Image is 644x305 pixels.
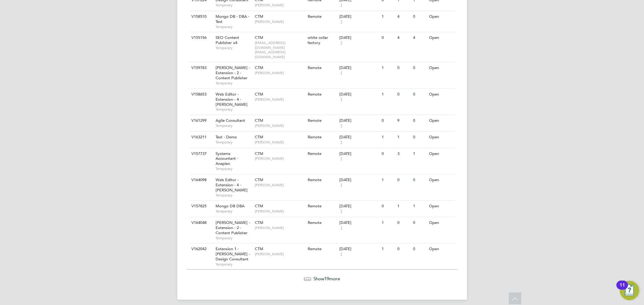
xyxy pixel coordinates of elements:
span: CTM [255,35,263,40]
span: Temporary [216,209,252,214]
div: [DATE] [339,118,379,123]
span: Remote [308,92,322,97]
div: 4 [396,11,412,22]
div: Open [428,148,454,159]
div: V163211 [190,132,211,143]
span: Systems Accountant - Anaplan [216,151,238,166]
span: [PERSON_NAME] [255,252,305,256]
span: Remote [308,246,322,251]
div: 0 [412,11,428,22]
div: 0 [380,201,396,212]
div: 1 [380,11,396,22]
div: 0 [412,132,428,143]
div: 1 [380,244,396,255]
div: 9 [396,115,412,126]
div: Open [428,11,454,22]
span: CTM [255,177,263,182]
span: Mongo DB DBA [216,203,245,209]
div: 0 [396,89,412,100]
div: 0 [412,62,428,74]
div: 0 [412,89,428,100]
div: [DATE] [339,204,379,209]
div: Open [428,32,454,43]
span: [PERSON_NAME] [255,71,305,75]
span: Temporary [216,46,252,50]
div: V158653 [190,89,211,100]
span: Web Editor - Extension - 4 - [PERSON_NAME] [216,92,248,107]
span: Show more [314,276,340,281]
span: Test - Demo [216,134,237,140]
span: white collar factory [308,35,328,45]
div: Open [428,89,454,100]
div: 3 [396,148,412,159]
span: 1 [339,252,343,257]
div: V155156 [190,32,211,43]
div: 0 [396,175,412,186]
span: Temporary [216,140,252,145]
span: CTM [255,65,263,70]
div: [DATE] [339,65,379,71]
span: [EMAIL_ADDRESS][DOMAIN_NAME] [EMAIL_ADDRESS][DOMAIN_NAME] [255,40,305,59]
span: CTM [255,246,263,251]
div: 0 [412,244,428,255]
span: [PERSON_NAME] [255,183,305,187]
span: Web Editor - Extension - 4 - [PERSON_NAME] [216,177,248,193]
span: [PERSON_NAME] - Extension - 2 - Content Publisher [216,65,250,80]
span: 1 [339,209,343,214]
div: 0 [396,217,412,228]
span: [PERSON_NAME] [255,225,305,230]
div: [DATE] [339,220,379,225]
span: 1 [339,225,343,231]
span: 1 [339,156,343,161]
div: Open [428,115,454,126]
div: V162042 [190,244,211,255]
div: V157737 [190,148,211,159]
div: 1 [380,89,396,100]
div: V159783 [190,62,211,74]
span: Remote [308,118,322,123]
div: 1 [380,62,396,74]
div: 4 [396,32,412,43]
span: CTM [255,134,263,140]
div: V164098 [190,175,211,186]
span: CTM [255,220,263,225]
span: Temporary [216,24,252,29]
span: CTM [255,92,263,97]
span: Remote [308,177,322,182]
span: Temporary [216,107,252,112]
div: [DATE] [339,92,379,97]
span: Temporary [216,3,252,8]
div: V158510 [190,11,211,22]
span: [PERSON_NAME] [255,209,305,214]
div: 0 [396,62,412,74]
span: CTM [255,203,263,209]
div: V164048 [190,217,211,228]
span: [PERSON_NAME] [255,19,305,24]
div: [DATE] [339,14,379,19]
div: 1 [412,201,428,212]
span: SEO Content Publisher x4 [216,35,239,45]
span: Remote [308,203,322,209]
span: Temporary [216,81,252,86]
span: 1 [339,183,343,188]
span: [PERSON_NAME] - Extension - 2 - Content Publisher [216,220,250,235]
div: 0 [380,32,396,43]
div: 1 [380,217,396,228]
span: [PERSON_NAME] [255,97,305,102]
div: 0 [412,217,428,228]
button: Open Resource Center, 11 new notifications [620,281,639,300]
div: Open [428,62,454,74]
span: 1 [339,19,343,24]
span: 1 [339,71,343,76]
span: Remote [308,14,322,19]
div: [DATE] [339,35,379,40]
div: 11 [620,285,625,293]
div: 4 [412,32,428,43]
span: 1 [339,3,343,8]
div: Open [428,132,454,143]
div: [DATE] [339,178,379,183]
span: [PERSON_NAME] [255,3,305,8]
div: 0 [380,115,396,126]
div: V161299 [190,115,211,126]
span: [PERSON_NAME] [255,140,305,145]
